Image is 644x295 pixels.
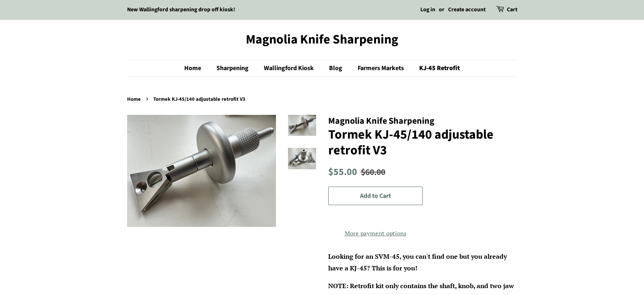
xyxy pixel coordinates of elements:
[328,127,517,158] h1: Tormek KJ-45/140 adjustable retrofit V3
[127,96,143,103] a: Home
[328,227,423,239] a: More payment options
[439,5,444,15] li: or
[288,115,316,136] img: Tormek KJ-45/140 adjustable retrofit V3
[146,93,150,104] span: ›
[420,6,435,14] a: Log in
[328,252,507,272] span: Looking for an SVM-45, you can't find one but you already have a KJ-45? This is for you!
[127,32,517,47] a: Magnolia Knife Sharpening
[328,187,423,206] button: Add to Cart
[258,60,322,77] a: Wallingford Kiosk
[210,60,257,77] a: Sharpening
[413,60,460,77] a: KJ-45 Retrofit
[448,6,486,14] a: Create account
[323,60,350,77] a: Blog
[127,115,276,227] img: Tormek KJ-45/140 adjustable retrofit V3
[361,166,385,179] s: $60.00
[507,5,517,15] a: Cart
[328,114,434,127] span: Magnolia Knife Sharpening
[352,60,412,77] a: Farmers Markets
[360,191,391,200] span: Add to Cart
[127,6,235,14] a: New Wallingford sharpening drop off kiosk!
[328,165,357,179] span: $55.00
[127,95,517,104] nav: breadcrumbs
[288,148,316,169] img: Tormek KJ-45/140 adjustable retrofit V3
[184,60,209,77] a: Home
[153,96,247,103] span: Tormek KJ-45/140 adjustable retrofit V3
